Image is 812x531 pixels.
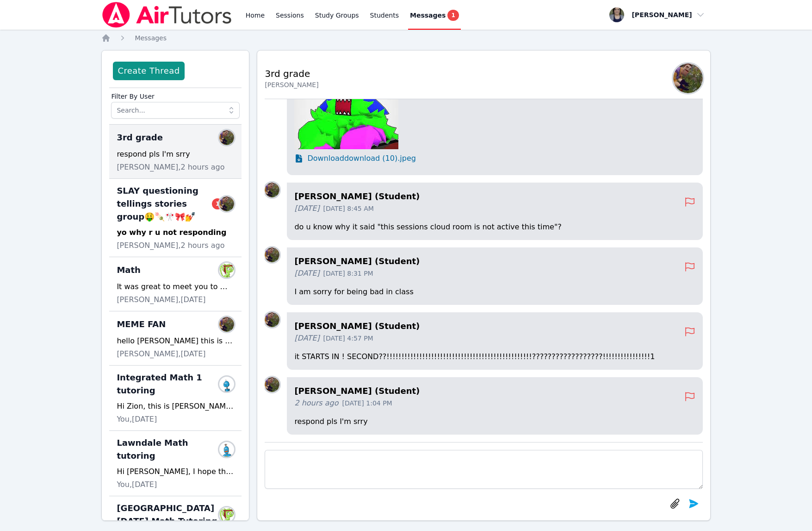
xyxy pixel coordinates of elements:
img: Mike Suarez [219,263,234,278]
span: [PERSON_NAME], 2 hours ago [117,162,224,173]
span: [DATE] 1:04 PM [342,398,392,408]
span: Messages [410,11,446,20]
img: Valerie Sandoval Guerrero [265,247,279,262]
img: Valerie Sandoval Guerrero [219,317,234,332]
nav: Breadcrumb [101,33,710,43]
span: 2 hours ago [294,398,338,409]
p: do u know why it said "this sessions cloud room is not active this time"? [294,221,695,233]
img: Valerie Sandoval Guerrero [219,130,234,145]
span: [GEOGRAPHIC_DATA] [DATE] Math Tutoring [117,502,223,528]
img: Mike Suarez [219,507,234,522]
img: Valerie Sandoval Guerrero [265,377,279,392]
span: You, [DATE] [117,479,157,490]
input: Search... [111,102,240,119]
span: [DATE] [294,333,319,344]
div: [PERSON_NAME] [265,80,318,89]
h4: [PERSON_NAME] (Student) [294,255,684,268]
div: hello [PERSON_NAME] this is my group chat and what is my fav things I watch? MEMES! [117,335,234,347]
div: MEME FANValerie Sandoval Guerrerohello [PERSON_NAME] this is my group chat and what is my fav thi... [109,311,242,366]
img: Valerie Sandoval Guerrero [219,196,234,211]
div: Lawndale Math tutoringJuliette RamirezHi [PERSON_NAME], I hope this message finds you well, In ca... [109,431,242,496]
h4: [PERSON_NAME] (Student) [294,190,684,203]
h4: [PERSON_NAME] (Student) [294,320,684,333]
span: 3rd grade [117,131,163,144]
div: respond pls I'm srry [117,149,234,160]
span: [PERSON_NAME], [DATE] [117,348,205,360]
img: Valerie Sandoval Guerrero [265,312,279,327]
img: Valerie Sandoval Guerrero [265,183,279,197]
div: Hi Zion, this is [PERSON_NAME], will you be able to make to tutoring [DATE]? [117,401,234,412]
span: MEME FAN [117,318,166,331]
div: Integrated Math 1 tutoringZion BordersHi Zion, this is [PERSON_NAME], will you be able to make to... [109,366,242,431]
span: Math [117,264,140,277]
button: Create Thread [113,62,184,80]
span: [PERSON_NAME], [DATE] [117,294,205,305]
div: Hi [PERSON_NAME], I hope this message finds you well, In case you are having trouble logging into... [117,466,234,477]
a: Messages [135,33,167,43]
span: 1 [447,10,459,21]
span: Messages [135,34,167,42]
div: MathMike SuarezIt was great to meet you to miss thank you so much for everything![PERSON_NAME],[D... [109,257,242,311]
span: [PERSON_NAME], 2 hours ago [117,240,224,251]
img: Air Tutors [101,2,232,28]
h2: 3rd grade [265,67,318,80]
span: [DATE] 8:31 PM [323,269,373,278]
h4: [PERSON_NAME] (Student) [294,385,684,398]
span: 1 [212,198,223,209]
div: SLAY questioning tellings stories group🤑🍡🎌🎀💅1Valerie Sandoval Guerreroyo why r u not responding[P... [109,179,242,257]
span: [DATE] 8:45 AM [323,204,373,213]
img: Juliette Ramirez [219,442,234,457]
span: [DATE] [294,268,319,279]
img: Valerie Sandoval Guerrero [673,63,703,93]
span: Integrated Math 1 tutoring [117,371,223,397]
div: It was great to meet you to miss thank you so much for everything! [117,281,234,292]
span: [DATE] [294,203,319,214]
span: Lawndale Math tutoring [117,436,223,462]
span: SLAY questioning tellings stories group🤑🍡🎌🎀💅 [117,184,223,223]
p: respond pls I'm srry [294,416,695,427]
span: [DATE] 4:57 PM [323,334,373,343]
img: Zion Borders [219,377,234,392]
div: 3rd gradeValerie Sandoval Guerrerorespond pls I'm srry[PERSON_NAME],2 hours ago [109,125,242,179]
a: Downloaddownload (10).jpeg [294,153,695,164]
p: I am sorry for being bad in class [294,286,695,297]
label: Filter By User [111,88,240,102]
span: You, [DATE] [117,414,157,425]
div: yo why r u not responding [117,227,234,238]
p: it STARTS IN ! SECOND??!!!!!!!!!!!!!!!!!!!!!!!!!!!!!!!!!!!!!!!!!!!!!!!!!??????????????????!!!!!!!... [294,351,695,362]
span: Download download (10).jpeg [307,153,416,164]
